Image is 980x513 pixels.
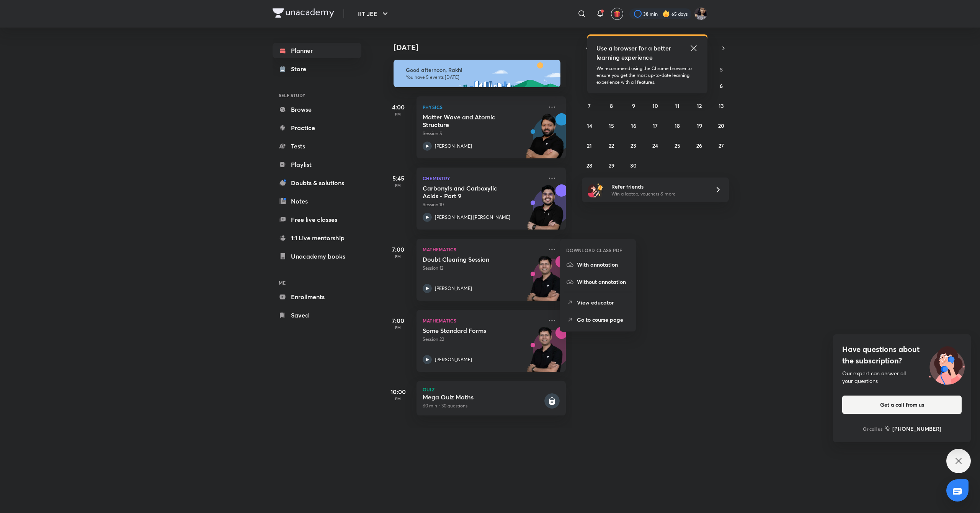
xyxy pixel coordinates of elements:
[383,316,413,325] h5: 7:00
[863,425,882,432] p: Or call us
[577,298,630,306] p: View educator
[671,99,683,112] button: September 11, 2025
[715,139,727,151] button: September 27, 2025
[652,102,658,109] abbr: September 10, 2025
[609,162,614,169] abbr: September 29, 2025
[583,99,596,112] button: September 7, 2025
[406,74,554,80] p: You have 5 events [DATE]
[675,142,680,149] abbr: September 25, 2025
[923,344,971,385] img: ttu_illustration_new.svg
[577,261,630,269] p: With annotation
[353,6,394,21] button: IIT JEE
[577,278,630,286] p: Without annotation
[697,122,702,129] abbr: September 19, 2025
[720,66,723,73] abbr: Saturday
[610,102,613,109] abbr: September 8, 2025
[627,159,640,171] button: September 30, 2025
[435,214,510,221] p: [PERSON_NAME] [PERSON_NAME]
[671,119,683,132] button: September 18, 2025
[273,194,361,209] a: Notes
[631,122,636,129] abbr: September 16, 2025
[718,122,724,129] abbr: September 20, 2025
[273,289,361,305] a: Enrollments
[423,393,543,401] h5: Mega Quiz Maths
[605,119,617,132] button: September 15, 2025
[587,142,592,149] abbr: September 21, 2025
[423,201,543,208] p: Session 10
[715,80,727,92] button: September 6, 2025
[605,139,617,151] button: September 22, 2025
[693,119,706,132] button: September 19, 2025
[611,8,623,20] button: avatar
[273,120,361,135] a: Practice
[524,256,566,308] img: unacademy
[596,65,698,86] p: We recommend using the Chrome browser to ensure you get the most up-to-date learning experience w...
[694,7,707,20] img: Rakhi Sharma
[524,327,566,379] img: unacademy
[435,356,472,363] p: [PERSON_NAME]
[588,182,603,197] img: referral
[696,142,702,149] abbr: September 26, 2025
[675,122,680,129] abbr: September 18, 2025
[693,139,706,151] button: September 26, 2025
[524,113,566,166] img: unacademy
[649,139,661,151] button: September 24, 2025
[632,102,635,109] abbr: September 9, 2025
[577,316,630,324] p: Go to course page
[383,396,413,401] p: PM
[423,327,518,334] h5: Some Standard Forms
[611,182,706,191] h6: Refer friends
[588,102,591,109] abbr: September 7, 2025
[630,142,636,149] abbr: September 23, 2025
[423,256,518,263] h5: Doubt Clearing Session
[273,308,361,323] a: Saved
[524,184,566,237] img: unacademy
[715,119,727,132] button: September 20, 2025
[720,82,723,90] abbr: September 6, 2025
[273,230,361,246] a: 1:1 Live mentorship
[423,113,518,129] h5: Matter Wave and Atomic Structure
[291,64,311,73] div: Store
[653,122,658,129] abbr: September 17, 2025
[383,254,413,259] p: PM
[627,99,640,112] button: September 9, 2025
[423,402,543,409] p: 60 min • 30 questions
[273,102,361,117] a: Browse
[583,119,596,132] button: September 14, 2025
[583,159,596,171] button: September 28, 2025
[652,142,658,149] abbr: September 24, 2025
[423,387,560,392] p: Quiz
[435,285,472,292] p: [PERSON_NAME]
[719,142,724,149] abbr: September 27, 2025
[273,249,361,264] a: Unacademy books
[630,162,637,169] abbr: September 30, 2025
[627,119,640,132] button: September 16, 2025
[383,387,413,396] h5: 10:00
[423,130,543,137] p: Session 5
[715,99,727,112] button: September 13, 2025
[435,143,472,150] p: [PERSON_NAME]
[383,183,413,187] p: PM
[423,174,543,183] p: Chemistry
[423,103,543,112] p: Physics
[273,175,361,191] a: Doubts & solutions
[394,43,573,52] h4: [DATE]
[697,102,702,109] abbr: September 12, 2025
[627,139,640,151] button: September 23, 2025
[423,336,543,343] p: Session 22
[383,245,413,254] h5: 7:00
[273,212,361,227] a: Free live classes
[273,89,361,102] h6: SELF STUDY
[596,44,673,62] h5: Use a browser for a better learning experience
[423,265,543,272] p: Session 12
[671,139,683,151] button: September 25, 2025
[273,276,361,289] h6: ME
[383,174,413,183] h5: 5:45
[273,8,334,20] a: Company Logo
[614,10,621,17] img: avatar
[383,112,413,116] p: PM
[423,316,543,325] p: Mathematics
[842,344,962,366] h4: Have questions about the subscription?
[605,159,617,171] button: September 29, 2025
[423,184,518,200] h5: Carbonyls and Carboxylic Acids - Part 9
